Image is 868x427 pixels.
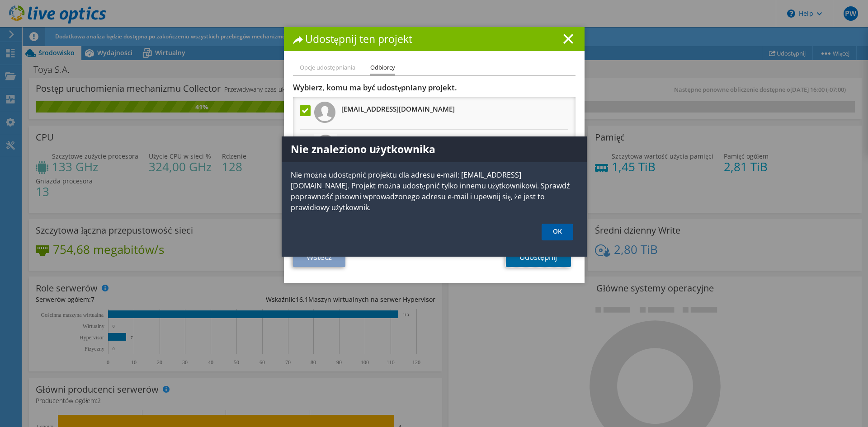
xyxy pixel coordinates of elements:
li: Opcje udostępniania [300,62,355,74]
h1: Nie znaleziono użytkownika [282,136,587,162]
a: Wstecz [293,247,345,267]
h3: [EMAIL_ADDRESS][DOMAIN_NAME] [341,102,455,116]
p: Nie można udostępnić projektu dla adresu e-mail: [EMAIL_ADDRESS][DOMAIN_NAME]. Projekt można udos... [282,169,587,213]
img: user.png [314,102,335,123]
h3: [PERSON_NAME][EMAIL_ADDRESS][DOMAIN_NAME] [343,136,510,150]
img: Logo [317,135,334,152]
a: OK [542,224,573,240]
h3: Wybierz, komu ma być udostępniany projekt. [293,83,576,93]
li: Odbiorcy [370,62,395,75]
h1: Udostępnij ten projekt [293,34,576,44]
a: Udostępnij [506,247,571,267]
